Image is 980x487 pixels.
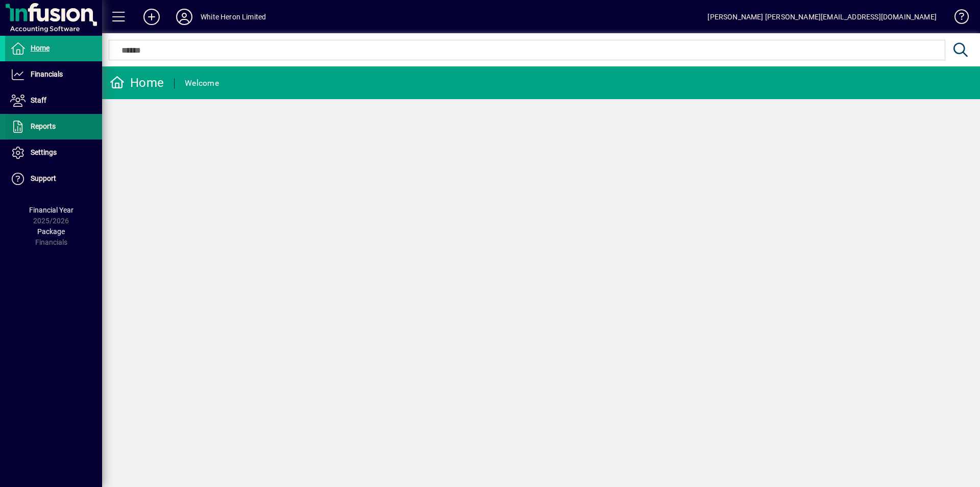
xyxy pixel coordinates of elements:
a: Reports [5,114,102,140]
span: Support [31,174,56,182]
button: Profile [168,8,201,26]
span: Home [31,44,50,52]
div: White Heron Limited [201,9,266,25]
a: Settings [5,140,102,166]
span: Financial Year [29,206,73,214]
span: Staff [31,96,46,104]
span: Financials [31,70,63,78]
span: Reports [31,122,56,130]
a: Financials [5,62,102,87]
a: Staff [5,88,102,113]
div: Home [110,75,164,91]
span: Package [37,227,65,236]
div: Welcome [185,75,219,91]
span: Settings [31,148,57,156]
a: Knowledge Base [947,2,967,35]
button: Add [135,8,168,26]
a: Support [5,166,102,192]
div: [PERSON_NAME] [PERSON_NAME][EMAIL_ADDRESS][DOMAIN_NAME] [707,9,937,25]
